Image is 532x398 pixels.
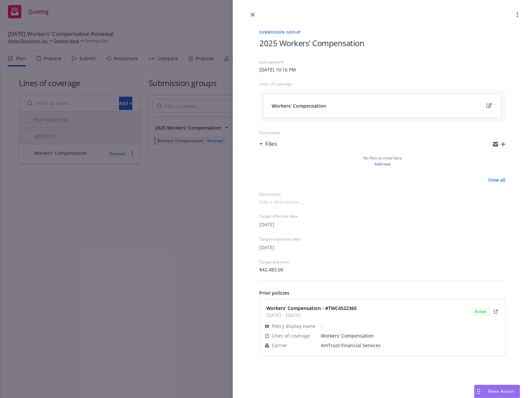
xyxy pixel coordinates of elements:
[492,308,500,316] a: View Policy
[249,11,257,19] a: close
[485,102,493,110] a: edit
[259,236,505,242] div: Target expiration date
[374,161,390,167] a: Add new
[259,59,505,65] div: Last updated
[259,66,296,73] div: [DATE] 10:16 PM
[259,38,364,49] span: 2025 Workers' Compensation
[266,312,357,319] span: [DATE] - [DATE]
[272,332,310,339] span: Lines of coverage
[272,102,326,109] span: Workers' Compensation
[272,342,287,349] span: Carrier
[321,342,500,349] span: AmTrust Financial Services
[488,388,514,394] span: Nova Assist
[474,385,520,398] button: Nova Assist
[259,29,505,35] span: Submission group
[259,213,505,219] div: Target effective date
[266,305,357,311] strong: Workers' Compensation - #TWC4522365
[259,266,283,273] span: $42,483.00
[363,155,402,161] span: No files to show here
[259,259,505,265] div: Target premium
[259,244,274,251] button: [DATE]
[265,140,277,148] h3: Files
[259,191,505,197] div: Description
[474,309,487,315] span: Active
[259,140,277,148] div: Files
[272,323,316,330] span: Policy display name
[321,332,500,339] span: Workers' Compensation
[321,323,500,330] span: -
[259,221,274,228] button: [DATE]
[513,11,521,19] a: more
[259,81,505,87] div: Lines of coverage
[259,130,505,136] div: Documents
[474,385,483,398] div: Drag to move
[488,176,505,183] a: View all
[259,289,505,296] div: Prior policies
